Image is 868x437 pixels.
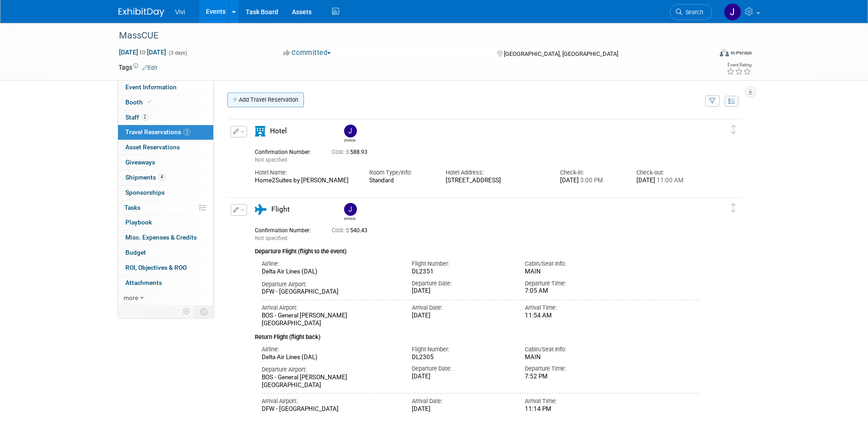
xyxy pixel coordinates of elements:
[412,268,511,276] div: DL2351
[119,63,157,72] td: Tags
[731,203,736,213] i: Click and drag to move item
[125,218,152,226] span: Playbook
[412,279,511,288] div: Departure Date:
[270,127,287,135] span: Hotel
[412,397,511,405] div: Arrival Date:
[255,177,356,185] div: Home2Suites by [PERSON_NAME]
[227,93,304,107] a: Add Travel Reservation
[525,345,624,354] div: Cabin/Seat Info:
[412,260,511,268] div: Flight Number:
[271,205,290,213] span: Flight
[262,374,399,389] div: BOS - General [PERSON_NAME][GEOGRAPHIC_DATA]
[119,48,167,56] span: [DATE] [DATE]
[138,49,147,56] span: to
[636,177,699,185] div: [DATE]
[179,306,195,317] td: Personalize Event Tab Strip
[125,189,165,196] span: Sponsorships
[118,186,213,200] a: Sponsorships
[255,224,318,234] div: Confirmation Number:
[255,126,265,137] i: Hotel
[125,83,177,91] span: Event Information
[255,328,700,342] div: Return Flight (flight back)
[262,312,399,328] div: BOS - General [PERSON_NAME][GEOGRAPHIC_DATA]
[255,204,267,215] i: Flight
[125,114,148,121] span: Staff
[118,170,213,185] a: Shipments4
[175,8,185,16] span: Vivi
[412,304,511,312] div: Arrival Date:
[262,354,399,361] div: Delta Air Lines (DAL)
[560,169,623,177] div: Check-in:
[194,306,213,317] td: Toggle Event Tabs
[125,234,197,241] span: Misc. Expenses & Credits
[344,216,356,221] div: Jonathan Rendon
[344,125,357,137] img: Jonathan Rendon
[412,287,511,295] div: [DATE]
[504,50,618,57] span: [GEOGRAPHIC_DATA], [GEOGRAPHIC_DATA]
[124,204,140,211] span: Tasks
[525,354,624,361] div: MAIN
[255,157,287,163] span: Not specified
[412,345,511,354] div: Flight Number:
[118,291,213,306] a: more
[124,294,138,301] span: more
[636,169,699,177] div: Check-out:
[560,177,623,185] div: [DATE]
[147,99,151,104] i: Booth reservation complete
[724,3,741,21] img: John Farley
[730,49,752,56] div: In-Person
[682,9,703,16] span: Search
[118,140,213,155] a: Asset Reservations
[125,128,190,136] span: Travel Reservations
[118,276,213,290] a: Attachments
[118,125,213,140] a: Travel Reservations2
[332,227,371,234] span: 540.43
[525,397,624,405] div: Arrival Time:
[118,80,213,95] a: Event Information
[125,264,187,271] span: ROI, Objectives & ROO
[344,137,356,142] div: Jonathan Rendon
[342,125,358,142] div: Jonathan Rendon
[262,397,399,405] div: Arrival Airport:
[709,98,716,104] i: Filter by Traveler
[125,174,165,181] span: Shipments
[579,177,603,184] span: 3:00 PM
[262,280,399,289] div: Departure Airport:
[446,169,546,177] div: Hotel Address:
[720,49,729,56] img: Format-Inperson.png
[118,230,213,245] a: Misc. Expenses & Credits
[344,203,357,216] img: Jonathan Rendon
[332,149,371,155] span: 588.93
[727,63,751,67] div: Event Rating
[525,287,624,295] div: 7:05 AM
[262,366,399,374] div: Departure Airport:
[262,345,399,354] div: Airline:
[168,50,187,56] span: (3 days)
[158,174,165,180] span: 4
[412,354,511,361] div: DL2305
[125,249,146,256] span: Budget
[412,312,511,320] div: [DATE]
[280,48,334,58] button: Committed
[262,268,399,276] div: Delta Air Lines (DAL)
[125,143,180,151] span: Asset Reservations
[118,261,213,275] a: ROI, Objectives & ROO
[332,149,350,155] span: Cost: $
[412,405,511,413] div: [DATE]
[262,405,399,413] div: DFW - [GEOGRAPHIC_DATA]
[119,8,164,17] img: ExhibitDay
[731,125,736,134] i: Click and drag to move item
[670,4,712,20] a: Search
[655,177,684,184] span: 11:00 AM
[118,110,213,125] a: Staff2
[118,246,213,260] a: Budget
[142,65,157,71] a: Edit
[525,279,624,288] div: Departure Time:
[342,203,358,221] div: Jonathan Rendon
[262,304,399,312] div: Arrival Airport:
[255,242,700,256] div: Departure Flight (flight to the event)
[525,304,624,312] div: Arrival Time:
[525,268,624,275] div: MAIN
[412,373,511,381] div: [DATE]
[262,288,399,296] div: DFW - [GEOGRAPHIC_DATA]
